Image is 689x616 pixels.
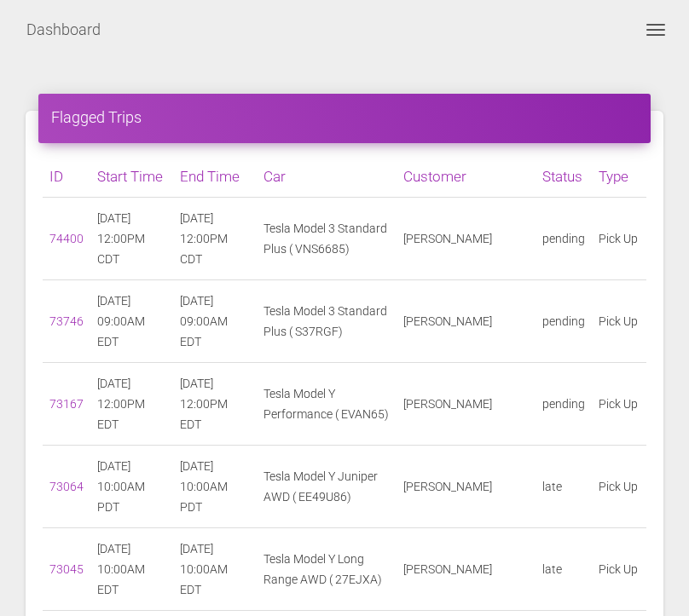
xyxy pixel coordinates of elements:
td: [DATE] 10:00AM PDT [90,446,173,528]
a: 73045 [49,562,84,576]
a: 73746 [49,314,84,328]
th: Car [257,156,397,198]
h4: Flagged Trips [51,107,638,128]
td: Pick Up [592,198,646,280]
td: [PERSON_NAME] [397,363,536,446]
th: Start Time [90,156,173,198]
td: pending [536,198,592,280]
td: [DATE] 12:00PM EDT [90,363,173,446]
td: late [536,446,592,528]
td: Pick Up [592,280,646,363]
td: [DATE] 09:00AM EDT [173,280,256,363]
a: Dashboard [26,9,101,51]
td: late [536,528,592,611]
td: Tesla Model Y Long Range AWD ( 27EJXA) [257,528,397,611]
td: [DATE] 10:00AM EDT [173,528,256,611]
button: Toggle navigation [635,20,676,40]
td: Tesla Model Y Performance ( EVAN65) [257,363,397,446]
th: Type [592,156,646,198]
th: ID [43,156,90,198]
td: [DATE] 12:00PM CDT [173,198,256,280]
td: [PERSON_NAME] [397,198,536,280]
td: [DATE] 09:00AM EDT [90,280,173,363]
td: [PERSON_NAME] [397,280,536,363]
td: Pick Up [592,363,646,446]
a: 74400 [49,232,84,245]
td: pending [536,280,592,363]
td: [DATE] 10:00AM EDT [90,528,173,611]
td: Pick Up [592,446,646,528]
th: End Time [173,156,256,198]
td: Pick Up [592,528,646,611]
td: Tesla Model Y Juniper AWD ( EE49U86) [257,446,397,528]
td: Tesla Model 3 Standard Plus ( VNS6685) [257,198,397,280]
th: Customer [397,156,536,198]
th: Status [536,156,592,198]
td: [PERSON_NAME] [397,528,536,611]
td: Tesla Model 3 Standard Plus ( S37RGF) [257,280,397,363]
td: [DATE] 12:00PM CDT [90,198,173,280]
td: [PERSON_NAME] [397,446,536,528]
td: [DATE] 12:00PM EDT [173,363,256,446]
a: 73167 [49,397,84,411]
td: [DATE] 10:00AM PDT [173,446,256,528]
a: 73064 [49,480,84,493]
td: pending [536,363,592,446]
